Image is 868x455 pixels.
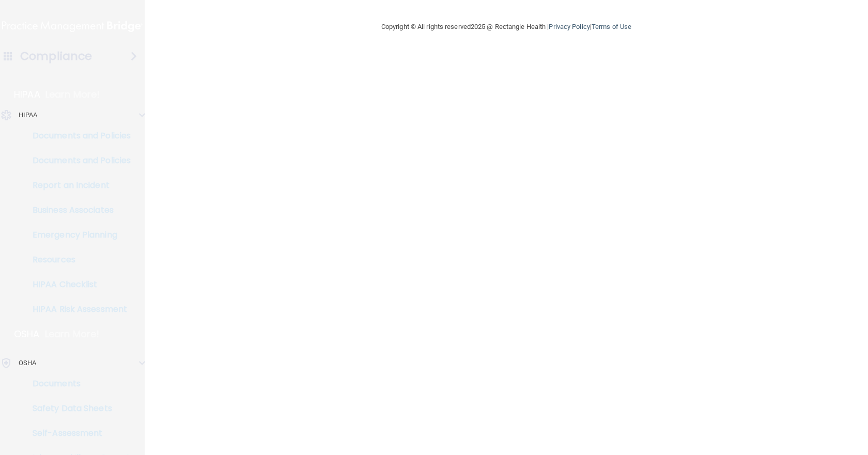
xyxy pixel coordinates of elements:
p: OSHA [14,328,40,340]
p: HIPAA [19,109,38,121]
p: Report an Incident [7,180,148,191]
p: Learn More! [45,328,100,340]
p: HIPAA Checklist [7,279,148,290]
p: Learn More! [45,88,100,101]
img: PMB logo [2,16,143,37]
p: Emergency Planning [7,230,148,240]
p: OSHA [19,357,36,369]
div: Copyright © All rights reserved 2025 @ Rectangle Health | | [318,10,695,43]
h4: Compliance [20,49,92,64]
p: Self-Assessment [7,428,148,438]
p: Resources [7,255,148,265]
a: Privacy Policy [549,23,590,30]
p: Safety Data Sheets [7,403,148,414]
p: HIPAA [14,88,40,101]
p: Business Associates [7,205,148,215]
a: Terms of Use [592,23,631,30]
p: Documents and Policies [7,131,148,141]
p: Documents and Policies [7,155,148,166]
p: Documents [7,379,148,389]
p: HIPAA Risk Assessment [7,304,148,315]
